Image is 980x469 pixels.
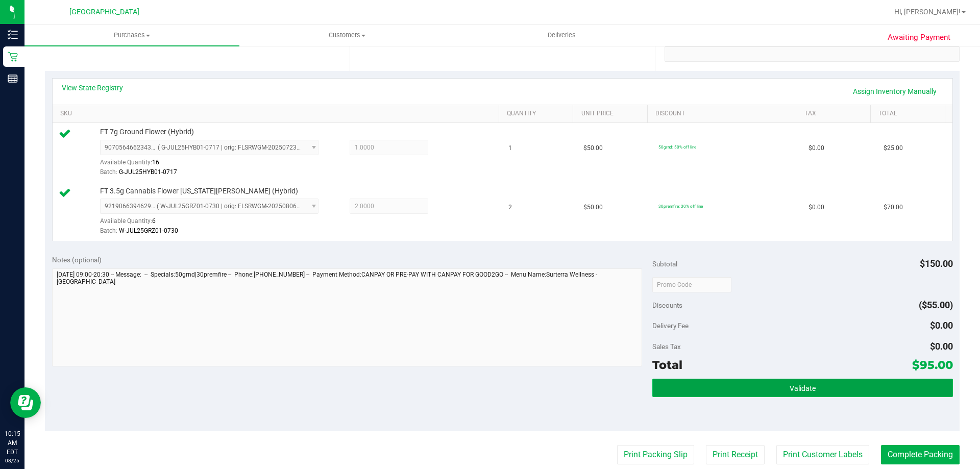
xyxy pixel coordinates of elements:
a: Purchases [24,24,239,46]
span: $25.00 [884,143,903,153]
a: SKU [60,110,495,118]
iframe: Resource center [10,387,41,418]
input: Promo Code [652,277,731,292]
span: Batch: [100,168,117,176]
a: Tax [804,110,867,118]
div: Available Quantity: [100,155,330,175]
span: $0.00 [808,203,824,212]
span: $0.00 [930,341,953,352]
span: G-JUL25HYB01-0717 [119,168,177,176]
a: Unit Price [581,110,644,118]
span: Batch: [100,227,117,234]
a: Total [878,110,941,118]
p: 10:15 AM EDT [5,429,20,457]
span: ($55.00) [919,300,953,310]
span: 16 [152,159,159,166]
span: $70.00 [884,203,903,212]
a: View State Registry [62,83,123,93]
span: Sales Tax [652,342,681,351]
span: Delivery Fee [652,322,689,330]
div: Available Quantity: [100,214,330,234]
span: Subtotal [652,260,677,268]
span: 6 [152,217,156,225]
button: Print Customer Labels [776,445,869,464]
span: Validate [790,384,816,392]
p: 08/25 [5,457,20,464]
span: Purchases [24,31,239,40]
span: FT 7g Ground Flower (Hybrid) [100,127,194,137]
inline-svg: Retail [8,52,18,62]
span: W-JUL25GRZ01-0730 [119,227,178,234]
span: $150.00 [920,258,953,269]
span: Total [652,358,682,372]
span: 1 [508,143,512,153]
span: 2 [508,203,512,212]
span: $50.00 [583,143,603,153]
button: Print Packing Slip [617,445,694,464]
a: Quantity [507,110,569,118]
span: 30premfire: 30% off line [658,204,703,209]
span: Awaiting Payment [888,32,950,43]
inline-svg: Inventory [8,30,18,40]
span: $0.00 [930,320,953,331]
span: [GEOGRAPHIC_DATA] [69,8,139,16]
button: Validate [652,379,952,397]
span: $95.00 [912,358,953,372]
a: Discount [655,110,792,118]
span: Hi, [PERSON_NAME]! [894,8,961,16]
span: $50.00 [583,203,603,212]
span: Deliveries [534,31,590,40]
button: Complete Packing [881,445,960,464]
a: Deliveries [454,24,669,46]
span: $0.00 [808,143,824,153]
a: Assign Inventory Manually [846,83,943,100]
button: Print Receipt [706,445,765,464]
span: Notes (optional) [52,256,102,264]
span: 50grnd: 50% off line [658,144,696,150]
a: Customers [239,24,454,46]
span: FT 3.5g Cannabis Flower [US_STATE][PERSON_NAME] (Hybrid) [100,186,298,196]
span: Customers [240,31,454,40]
span: Discounts [652,296,682,314]
inline-svg: Reports [8,73,18,84]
